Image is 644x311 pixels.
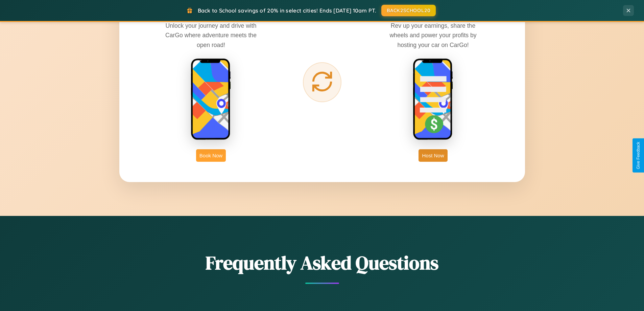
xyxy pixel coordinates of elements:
[196,149,226,162] button: Book Now
[191,58,231,141] img: rent phone
[636,142,641,169] div: Give Feedback
[382,21,484,49] p: Rev up your earnings, share the wheels and power your profits by hosting your car on CarGo!
[160,21,262,49] p: Unlock your journey and drive with CarGo where adventure meets the open road!
[119,250,525,276] h2: Frequently Asked Questions
[381,5,436,16] button: BACK2SCHOOL20
[413,58,453,141] img: host phone
[419,149,447,162] button: Host Now
[198,7,376,14] span: Back to School savings of 20% in select cities! Ends [DATE] 10am PT.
